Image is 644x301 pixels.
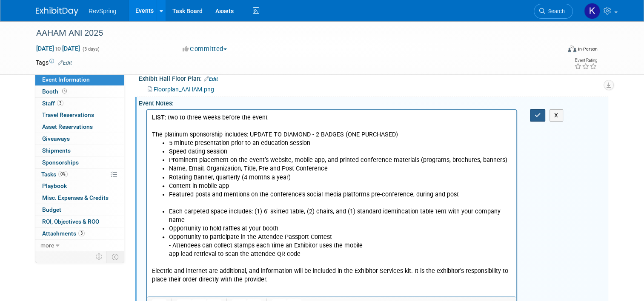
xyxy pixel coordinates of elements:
[36,7,78,16] img: ExhibitDay
[204,76,218,82] a: Edit
[35,133,124,145] a: Giveaways
[35,86,124,97] a: Booth
[35,216,124,227] a: ROI, Objectives & ROO
[148,86,214,93] a: Floorplan_AAHAM.png
[60,88,69,94] span: Booth not reserved yet
[35,109,124,121] a: Travel Reservations
[574,58,597,62] div: Event Rating
[42,182,67,189] span: Playbook
[584,3,600,19] img: Kelsey Culver
[550,109,563,122] button: X
[35,192,124,204] a: Misc. Expenses & Credits
[35,240,124,251] a: more
[35,228,124,239] a: Attachments3
[89,8,116,14] span: RevSpring
[54,45,62,52] span: to
[42,147,71,154] span: Shipments
[42,88,69,95] span: Booth
[154,86,214,93] span: Floorplan_AAHAM.png
[42,111,94,118] span: Travel Reservations
[42,206,61,213] span: Budget
[42,159,79,166] span: Sponsorships
[58,171,68,177] span: 0%
[107,251,124,262] td: Toggle Event Tabs
[35,121,124,133] a: Asset Reservations
[578,46,598,52] div: In-Person
[35,145,124,156] a: Shipments
[36,45,80,52] span: [DATE] [DATE]
[180,45,230,54] button: Committed
[42,194,109,201] span: Misc. Expenses & Credits
[42,135,70,142] span: Giveaways
[534,4,573,19] a: Search
[92,251,107,262] td: Personalize Event Tab Strip
[33,26,550,41] div: AAHAM ANI 2025
[42,123,93,130] span: Asset Reservations
[545,8,565,14] span: Search
[40,242,54,249] span: more
[41,171,68,178] span: Tasks
[35,169,124,180] a: Tasks0%
[57,100,63,106] span: 3
[515,44,598,57] div: Event Format
[78,230,85,236] span: 3
[42,218,99,225] span: ROI, Objectives & ROO
[36,58,72,67] td: Tags
[568,45,576,52] img: Format-Inperson.png
[35,74,124,85] a: Event Information
[42,100,63,107] span: Staff
[35,180,124,192] a: Playbook
[139,72,608,83] div: Exhibit Hall Floor Plan:
[42,76,90,83] span: Event Information
[42,230,85,237] span: Attachments
[147,110,516,296] iframe: Rich Text Area
[58,60,72,66] a: Edit
[35,157,124,168] a: Sponsorships
[82,46,100,52] span: (3 days)
[139,97,608,108] div: Event Notes:
[35,204,124,216] a: Budget
[35,98,124,109] a: Staff3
